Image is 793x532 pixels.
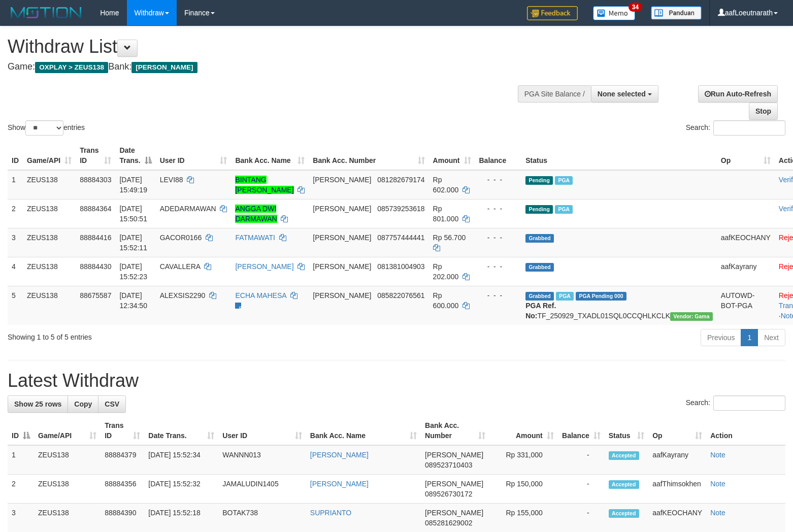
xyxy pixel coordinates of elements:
[555,176,573,185] span: Marked by aafanarl
[310,451,369,459] a: [PERSON_NAME]
[80,176,111,184] span: 88884303
[306,416,421,445] th: Bank Acc. Name: activate to sort column ascending
[115,141,155,170] th: Date Trans.: activate to sort column descending
[98,395,126,413] a: CSV
[101,475,144,504] td: 88884356
[218,445,306,475] td: WANNN013
[425,509,483,517] span: [PERSON_NAME]
[558,445,605,475] td: -
[377,291,424,300] span: Copy 085822076561 to clipboard
[425,461,472,469] span: Copy 089523710403 to clipboard
[525,234,554,243] span: Grabbed
[749,103,778,120] a: Stop
[8,328,323,342] div: Showing 1 to 5 of 5 entries
[119,291,147,310] span: [DATE] 12:34:50
[521,286,717,325] td: TF_250929_TXADL01SQL0CCQHLKCLK
[433,291,459,310] span: Rp 600.000
[144,416,218,445] th: Date Trans.: activate to sort column ascending
[119,205,147,223] span: [DATE] 15:50:51
[160,176,183,184] span: LEVI88
[8,141,23,170] th: ID
[68,395,98,413] a: Copy
[591,85,658,103] button: None selected
[377,176,424,184] span: Copy 081282679174 to clipboard
[377,234,424,242] span: Copy 087757444441 to clipboard
[160,262,201,271] span: CAVALLERA
[8,371,785,391] h1: Latest Withdraw
[713,395,785,411] input: Search:
[698,85,778,103] a: Run Auto-Refresh
[489,445,558,475] td: Rp 331,000
[34,445,101,475] td: ZEUS138
[34,416,101,445] th: Game/API: activate to sort column ascending
[686,395,785,411] label: Search:
[74,400,92,408] span: Copy
[101,416,144,445] th: Trans ID: activate to sort column ascending
[433,234,466,242] span: Rp 56.700
[425,451,483,459] span: [PERSON_NAME]
[80,262,111,271] span: 88884430
[8,199,23,228] td: 2
[479,175,518,185] div: - - -
[309,141,428,170] th: Bank Acc. Number: activate to sort column ascending
[231,141,309,170] th: Bank Acc. Name: activate to sort column ascending
[313,234,371,242] span: [PERSON_NAME]
[8,228,23,257] td: 3
[310,480,369,488] a: [PERSON_NAME]
[425,519,472,527] span: Copy 085281629002 to clipboard
[429,141,475,170] th: Amount: activate to sort column ascending
[433,262,459,281] span: Rp 202.000
[235,291,286,300] a: ECHA MAHESA
[235,205,277,223] a: ANGGA DWI DARMAWAN
[648,475,706,504] td: aafThimsokhen
[710,480,725,488] a: Note
[757,329,785,346] a: Next
[34,475,101,504] td: ZEUS138
[80,234,111,242] span: 88884416
[313,262,371,271] span: [PERSON_NAME]
[235,176,293,194] a: BINTANG [PERSON_NAME]
[433,205,459,223] span: Rp 801.000
[648,445,706,475] td: aafKayrany
[313,205,371,213] span: [PERSON_NAME]
[558,475,605,504] td: -
[648,416,706,445] th: Op: activate to sort column ascending
[25,120,63,136] select: Showentries
[741,329,758,346] a: 1
[605,416,648,445] th: Status: activate to sort column ascending
[489,416,558,445] th: Amount: activate to sort column ascending
[8,37,518,57] h1: Withdraw List
[475,141,522,170] th: Balance
[555,205,573,214] span: Marked by aafanarl
[706,416,785,445] th: Action
[479,204,518,214] div: - - -
[119,234,147,252] span: [DATE] 15:52:11
[421,416,489,445] th: Bank Acc. Number: activate to sort column ascending
[593,6,636,20] img: Button%20Memo.svg
[14,400,61,408] span: Show 25 rows
[717,228,775,257] td: aafKEOCHANY
[710,451,725,459] a: Note
[119,176,147,194] span: [DATE] 15:49:19
[8,475,34,504] td: 2
[8,257,23,286] td: 4
[23,199,76,228] td: ZEUS138
[8,170,23,199] td: 1
[8,416,34,445] th: ID: activate to sort column descending
[35,62,108,73] span: OXPLAY > ZEUS138
[218,475,306,504] td: JAMALUDIN1405
[80,205,111,213] span: 88884364
[80,291,111,300] span: 88675587
[701,329,741,346] a: Previous
[525,263,554,272] span: Grabbed
[713,120,785,136] input: Search:
[717,286,775,325] td: AUTOWD-BOT-PGA
[144,445,218,475] td: [DATE] 15:52:34
[23,257,76,286] td: ZEUS138
[710,509,725,517] a: Note
[479,290,518,301] div: - - -
[235,234,275,242] a: FATMAWATI
[8,5,85,20] img: MOTION_logo.png
[629,3,642,12] span: 34
[8,286,23,325] td: 5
